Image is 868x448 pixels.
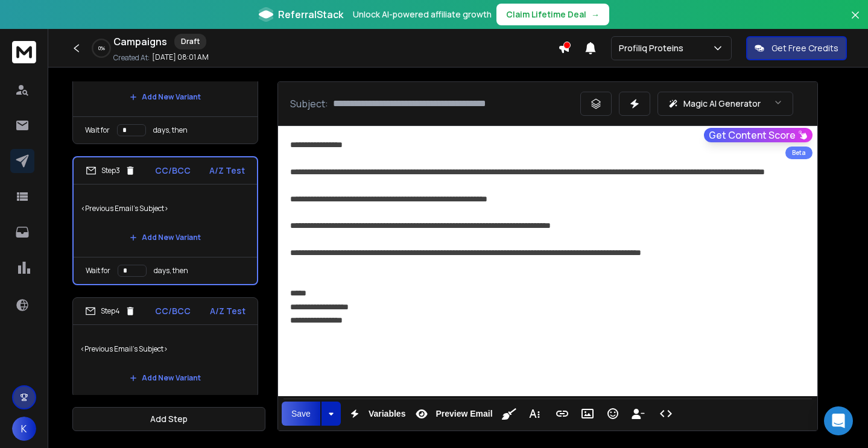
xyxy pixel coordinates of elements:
button: Magic AI Generator [657,92,793,116]
button: K [12,417,36,441]
p: Get Free Credits [771,42,838,54]
span: → [591,8,600,21]
button: Get Free Credits [746,36,847,60]
button: Clean HTML [498,402,521,426]
li: Step4CC/BCCA/Z Test<Previous Email's Subject>Add New Variant [72,297,258,398]
div: Beta [785,147,813,159]
p: <Previous Email's Subject> [81,192,250,226]
p: Created At: [113,53,150,63]
p: Magic AI Generator [683,98,761,110]
button: Save [282,402,320,426]
p: CC/BCC [155,165,191,177]
button: Insert Image (⌘P) [576,402,599,426]
span: ReferralStack [278,7,343,22]
p: 0 % [98,45,105,52]
span: Preview Email [433,409,495,419]
h1: Campaigns [113,34,167,49]
button: Insert Unsubscribe Link [627,402,650,426]
p: Wait for [86,266,110,276]
p: days, then [153,125,188,135]
div: Open Intercom Messenger [824,406,853,435]
div: Draft [174,34,206,49]
p: A/Z Test [210,305,246,317]
p: CC/BCC [155,305,191,317]
p: <Previous Email's Subject> [80,332,250,366]
p: A/Z Test [209,165,245,177]
button: Add Step [72,407,265,431]
button: Insert Link (⌘K) [551,402,574,426]
button: Add New Variant [120,85,211,109]
p: Unlock AI-powered affiliate growth [353,8,492,21]
button: Claim Lifetime Deal→ [496,4,609,25]
button: Code View [654,402,677,426]
span: Variables [366,409,408,419]
button: Add New Variant [120,226,211,250]
button: Emoticons [601,402,624,426]
button: More Text [523,402,546,426]
button: Get Content Score [704,128,813,142]
p: Wait for [85,125,110,135]
p: [DATE] 08:01 AM [152,52,209,62]
button: Preview Email [410,402,495,426]
div: Step 4 [85,306,136,317]
button: Add New Variant [120,366,211,390]
p: days, then [154,266,188,276]
p: Profiliq Proteins [619,42,688,54]
li: Step3CC/BCCA/Z Test<Previous Email's Subject>Add New VariantWait fordays, then [72,156,258,285]
p: Subject: [290,96,328,111]
button: Variables [343,402,408,426]
button: Close banner [847,7,863,36]
div: Step 3 [86,165,136,176]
